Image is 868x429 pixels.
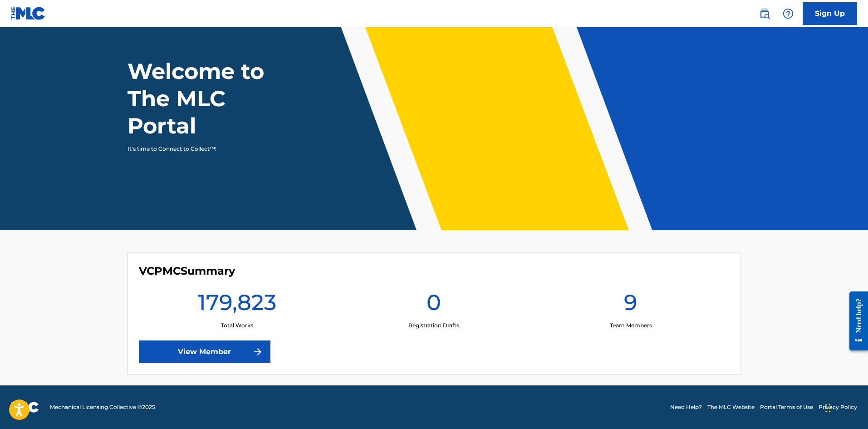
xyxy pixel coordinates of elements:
[819,403,857,411] a: Privacy Policy
[11,7,46,20] img: MLC Logo
[11,402,39,413] img: logo
[843,285,868,358] iframe: Resource Center
[427,289,441,321] h1: 0
[823,385,868,429] iframe: Chat Widget
[670,403,702,411] a: Need Help?
[783,8,794,19] img: help
[252,346,263,357] img: f7272a7cc735f4ea7f67.svg
[139,340,270,363] a: View Member
[755,5,774,23] a: Public Search
[221,321,253,330] p: Total Works
[779,5,797,23] div: Help
[759,8,770,19] img: search
[760,403,813,411] a: Portal Terms of Use
[128,145,285,153] p: It's time to Connect to Collect™!
[128,58,297,139] h1: Welcome to The MLC Portal
[610,321,652,330] p: Team Members
[198,289,276,321] h1: 179,823
[825,394,831,422] div: Drag
[408,321,459,330] p: Registration Drafts
[50,403,155,411] span: Mechanical Licensing Collective © 2025
[803,2,857,25] a: Sign Up
[139,264,235,278] h4: VCPMC
[624,289,638,321] h1: 9
[707,403,755,411] a: The MLC Website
